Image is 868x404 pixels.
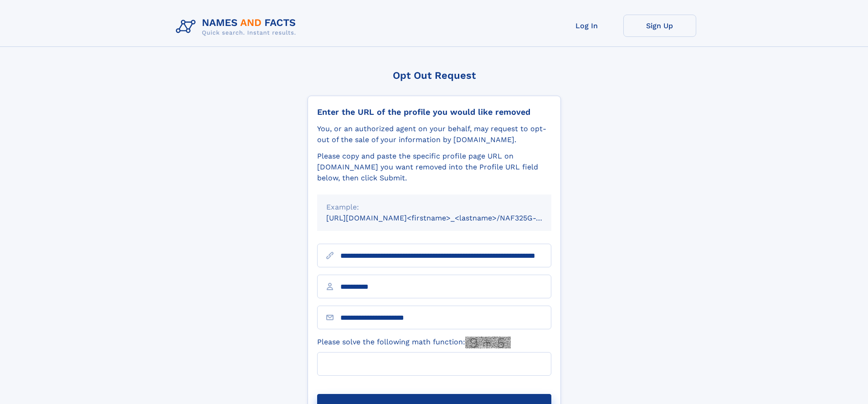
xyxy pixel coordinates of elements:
div: Please copy and paste the specific profile page URL on [DOMAIN_NAME] you want removed into the Pr... [317,151,551,184]
a: Sign Up [623,15,696,37]
img: Logo Names and Facts [172,15,303,39]
label: Please solve the following math function: [317,337,511,348]
div: Enter the URL of the profile you would like removed [317,107,551,117]
small: [URL][DOMAIN_NAME]<firstname>_<lastname>/NAF325G-xxxxxxxx [326,214,569,222]
div: Opt Out Request [308,70,561,81]
div: You, or an authorized agent on your behalf, may request to opt-out of the sale of your informatio... [317,123,551,145]
a: Log In [550,15,623,37]
div: Example: [326,202,542,213]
